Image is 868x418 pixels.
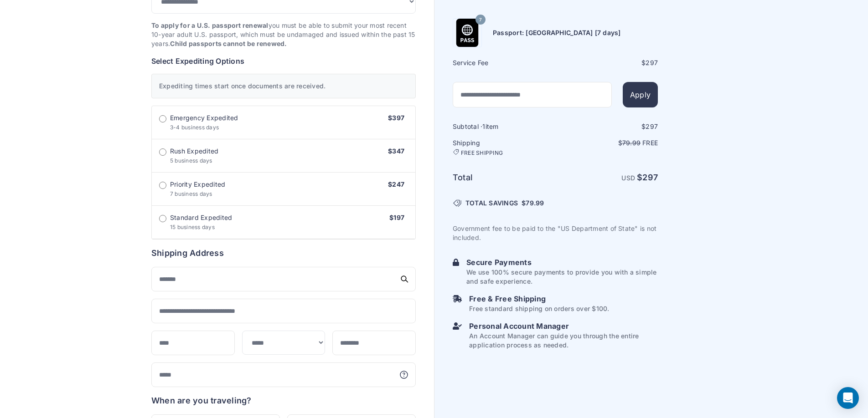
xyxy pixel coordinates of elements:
[170,147,218,156] span: Rush Expedited
[479,14,482,25] span: 7
[622,139,641,147] span: 79.99
[388,180,404,188] span: $247
[646,59,658,66] span: 297
[469,321,658,331] h6: Personal Account Manager
[469,304,609,313] p: Free standard shipping on orders over $100.
[522,199,544,208] span: $
[170,190,212,197] span: 7 business days
[389,214,404,221] span: $197
[646,122,658,130] span: 297
[637,173,658,182] strong: $
[388,147,404,155] span: $347
[151,394,252,407] h6: When are you traveling?
[465,199,518,208] span: TOTAL SAVINGS
[482,122,485,130] span: 1
[453,224,658,242] p: Government fee to be paid to the "US Department of State" is not included.
[170,40,287,47] strong: Child passports cannot be renewed.
[466,268,658,286] p: We use 100% secure payments to provide you with a simple and safe experience.
[837,387,859,409] div: Open Intercom Messenger
[453,138,554,157] h6: Shipping
[466,257,658,268] h6: Secure Payments
[170,180,225,189] span: Priority Expedited
[526,199,544,207] span: 79.99
[493,28,621,37] h6: Passport: [GEOGRAPHIC_DATA] [7 days]
[170,213,232,222] span: Standard Expedited
[151,247,416,260] h6: Shipping Address
[556,122,658,131] div: $
[556,58,658,67] div: $
[556,138,658,148] p: $
[453,122,554,131] h6: Subtotal · item
[388,114,404,122] span: $397
[170,124,219,131] span: 3-4 business days
[151,21,416,48] p: you must be able to submit your most recent 10-year adult U.S. passport, which must be undamaged ...
[170,113,238,122] span: Emergency Expedited
[453,19,481,47] img: Product Name
[151,56,416,66] h6: Select Expediting Options
[461,149,503,157] span: FREE SHIPPING
[621,174,635,182] span: USD
[399,370,408,379] svg: More information
[453,58,554,67] h6: Service Fee
[642,173,658,182] span: 297
[623,82,658,107] button: Apply
[469,293,609,304] h6: Free & Free Shipping
[642,139,658,147] span: Free
[151,74,416,98] div: Expediting times start once documents are received.
[170,157,212,164] span: 5 business days
[453,171,554,184] h6: Total
[469,331,658,350] p: An Account Manager can guide you through the entire application process as needed.
[170,224,215,230] span: 15 business days
[151,21,269,29] strong: To apply for a U.S. passport renewal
